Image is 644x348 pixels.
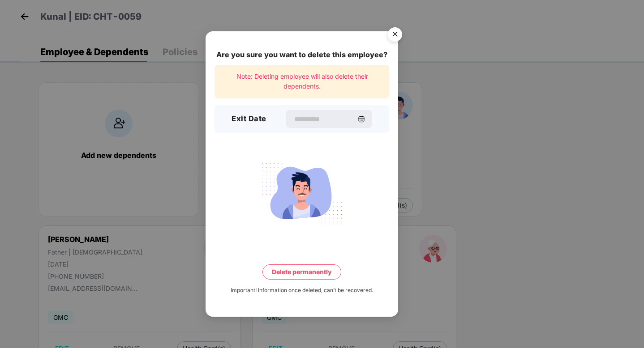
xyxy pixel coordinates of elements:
button: Delete permanently [262,264,341,279]
img: svg+xml;base64,PHN2ZyBpZD0iQ2FsZW5kYXItMzJ4MzIiIHhtbG5zPSJodHRwOi8vd3d3LnczLm9yZy8yMDAwL3N2ZyIgd2... [358,115,365,123]
button: Close [382,23,407,47]
div: Important! Information once deleted, can’t be recovered. [231,286,373,294]
img: svg+xml;base64,PHN2ZyB4bWxucz0iaHR0cDovL3d3dy53My5vcmcvMjAwMC9zdmciIHdpZHRoPSI1NiIgaGVpZ2h0PSI1Ni... [382,23,408,48]
img: svg+xml;base64,PHN2ZyB4bWxucz0iaHR0cDovL3d3dy53My5vcmcvMjAwMC9zdmciIHdpZHRoPSIyMjQiIGhlaWdodD0iMT... [252,157,352,227]
div: Are you sure you want to delete this employee? [215,49,389,60]
h3: Exit Date [232,113,266,125]
div: Note: Deleting employee will also delete their dependents. [215,65,389,98]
